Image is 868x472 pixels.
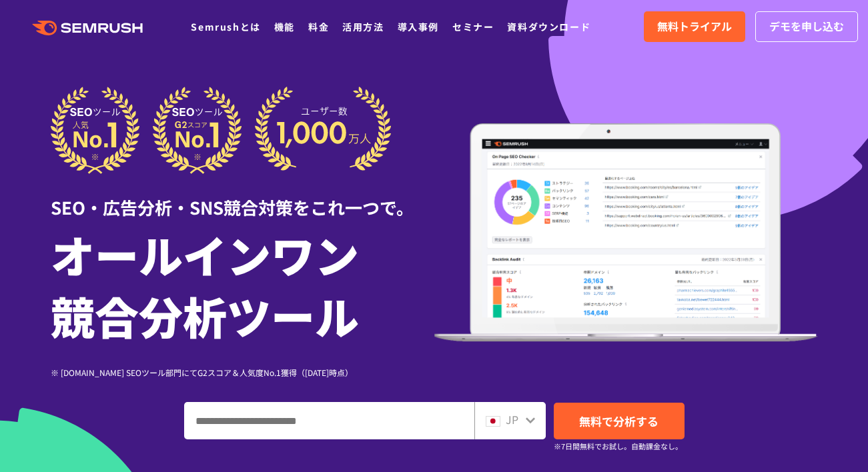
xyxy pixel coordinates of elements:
span: 無料トライアル [657,18,732,35]
a: 料金 [308,20,329,33]
h1: オールインワン 競合分析ツール [51,223,434,346]
span: デモを申し込む [769,18,844,35]
a: 活用方法 [342,20,384,33]
div: ※ [DOMAIN_NAME] SEOツール部門にてG2スコア＆人気度No.1獲得（[DATE]時点） [51,366,434,379]
a: 機能 [274,20,295,33]
small: ※7日間無料でお試し。自動課金なし。 [554,440,683,453]
span: JP [506,411,518,427]
div: SEO・広告分析・SNS競合対策をこれ一つで。 [51,174,434,220]
input: ドメイン、キーワードまたはURLを入力してください [185,403,474,439]
a: 無料トライアル [644,11,745,42]
a: 導入事例 [398,20,439,33]
a: 無料で分析する [554,403,685,439]
a: セミナー [452,20,494,33]
a: Semrushとは [191,20,260,33]
a: デモを申し込む [755,11,858,42]
span: 無料で分析する [579,413,659,429]
a: 資料ダウンロード [507,20,590,33]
